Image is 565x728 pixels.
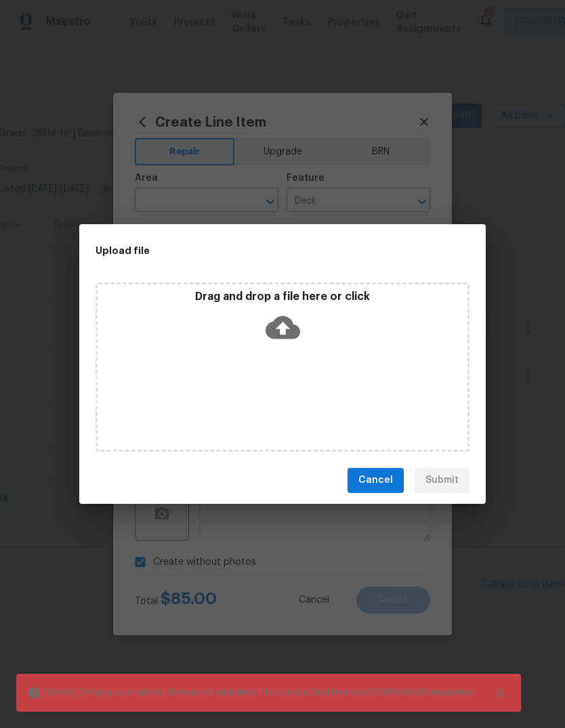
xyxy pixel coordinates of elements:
p: Drag and drop a file here or click [98,290,467,304]
h2: Upload file [96,243,409,258]
span: Cancel [358,472,393,489]
button: Cancel [348,468,404,493]
button: Close [486,678,516,708]
span: File IMG_1346.png was rejected. File type not supported. File is too big. Size limit is 9.5367431... [27,686,475,700]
